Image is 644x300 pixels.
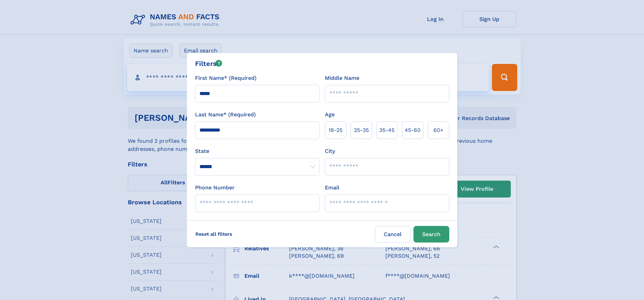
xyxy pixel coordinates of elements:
[325,74,359,82] label: Middle Name
[195,147,319,155] label: State
[195,111,256,119] label: Last Name* (Required)
[191,226,237,242] label: Reset all filters
[379,126,395,134] span: 35‑45
[433,126,444,134] span: 60+
[375,226,411,243] label: Cancel
[354,126,369,134] span: 25‑35
[195,184,235,192] label: Phone Number
[413,226,449,243] button: Search
[329,126,342,134] span: 18‑25
[325,184,339,192] label: Email
[405,126,421,134] span: 45‑60
[195,74,257,82] label: First Name* (Required)
[325,111,335,119] label: Age
[195,59,222,69] div: Filters
[325,147,335,155] label: City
